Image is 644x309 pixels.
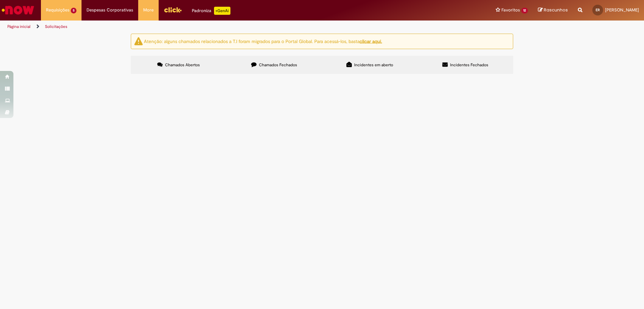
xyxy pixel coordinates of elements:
ng-bind-html: Atenção: alguns chamados relacionados a T.I foram migrados para o Portal Global. Para acessá-los,... [144,38,382,44]
ul: Trilhas de página [5,21,424,33]
span: More [143,7,154,13]
p: +GenAi [214,7,230,15]
span: [PERSON_NAME] [605,7,639,13]
div: Padroniza [192,7,230,15]
img: click_logo_yellow_360x200.png [164,5,182,15]
span: Despesas Corporativas [87,7,133,13]
span: Favoritos [501,7,520,13]
span: Incidentes em aberto [354,62,393,68]
a: Solicitações [45,24,67,29]
img: ServiceNow [1,3,35,17]
a: Página inicial [7,24,31,29]
span: Chamados Abertos [165,62,200,68]
a: clicar aqui. [360,38,382,44]
span: Incidentes Fechados [450,62,488,68]
span: Chamados Fechados [259,62,297,68]
span: ER [596,8,600,12]
a: Rascunhos [538,7,568,13]
span: Requisições [46,7,69,13]
span: 12 [521,8,528,13]
span: 5 [71,8,76,13]
span: Rascunhos [544,7,568,13]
